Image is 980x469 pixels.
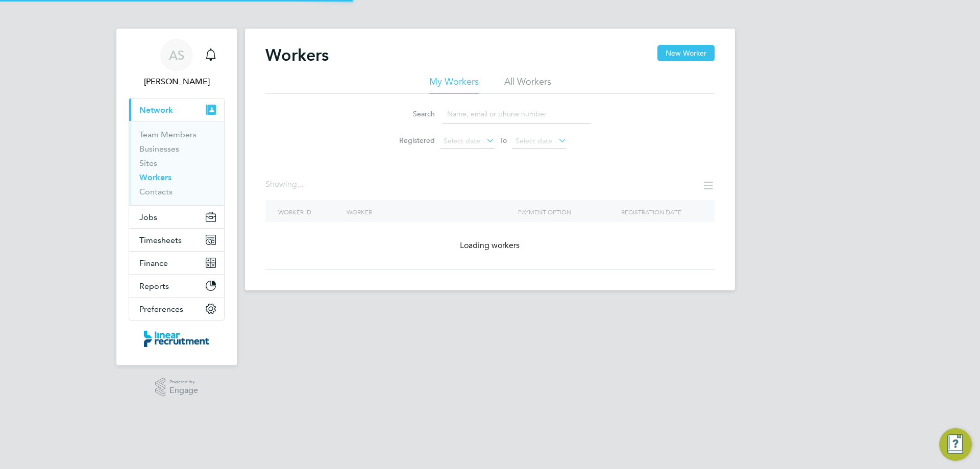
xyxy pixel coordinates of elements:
[129,252,224,274] button: Finance
[139,144,179,154] a: Businesses
[129,229,224,251] button: Timesheets
[169,386,198,395] span: Engage
[139,130,197,139] a: Team Members
[265,179,305,190] div: Showing
[442,104,591,124] input: Name, email or phone number
[516,136,552,145] span: Select date
[139,105,173,115] span: Network
[169,378,198,386] span: Powered by
[297,179,303,189] span: ...
[139,304,183,314] span: Preferences
[169,48,184,62] span: AS
[129,121,224,205] div: Network
[129,76,225,88] span: Alyssa Smith
[129,98,224,121] button: Network
[504,76,551,94] li: All Workers
[129,331,225,347] a: Go to home page
[429,76,479,94] li: My Workers
[129,298,224,320] button: Preferences
[139,172,171,182] a: Workers
[116,29,237,365] nav: Main navigation
[139,187,173,196] a: Contacts
[139,258,168,268] span: Finance
[389,136,435,145] label: Registered
[497,134,510,147] span: To
[139,158,157,168] a: Sites
[155,378,199,397] a: Powered byEngage
[129,206,224,228] button: Jobs
[129,275,224,297] button: Reports
[444,136,480,145] span: Select date
[265,45,329,65] h2: Workers
[939,428,972,461] button: Engage Resource Center
[389,109,435,118] label: Search
[139,281,169,291] span: Reports
[139,212,157,222] span: Jobs
[139,235,182,245] span: Timesheets
[144,331,209,347] img: linearrecruitment-logo-retina.png
[657,45,715,61] button: New Worker
[129,39,225,88] a: AS[PERSON_NAME]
